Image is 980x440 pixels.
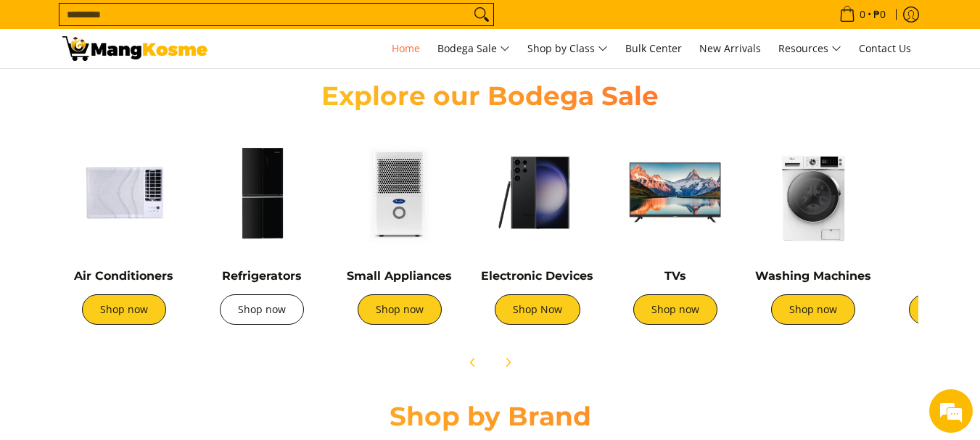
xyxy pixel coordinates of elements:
span: Bulk Center [625,41,682,55]
span: New Arrivals [699,41,761,55]
span: ₱0 [871,9,888,20]
span: • [835,7,890,22]
a: Contact Us [852,29,918,68]
button: Previous [457,346,489,378]
a: Bodega Sale [430,29,517,68]
a: Bulk Center [618,29,689,68]
a: Small Appliances [347,269,452,283]
img: Electronic Devices [476,131,599,254]
img: Washing Machines [752,131,875,254]
a: Air Conditioners [74,269,173,283]
span: Shop by Class [527,40,608,58]
nav: Main Menu [222,29,918,68]
button: Next [492,346,524,378]
span: 0 [857,9,868,20]
a: Shop now [358,294,442,325]
a: Electronic Devices [481,269,593,283]
a: Resources [771,29,849,68]
a: Shop now [220,294,304,325]
img: Refrigerators [200,131,324,254]
a: Shop now [82,294,166,325]
span: Contact Us [859,41,911,55]
span: Resources [778,40,841,58]
a: Shop now [633,294,717,325]
a: Shop Now [495,294,580,325]
a: Refrigerators [222,269,302,283]
h2: Shop by Brand [62,400,918,433]
a: New Arrivals [692,29,768,68]
a: Shop by Class [520,29,615,68]
span: Bodega Sale [437,40,510,58]
h2: Explore our Bodega Sale [280,80,701,112]
a: Home [384,29,427,68]
a: Washing Machines [755,269,871,283]
img: Air Conditioners [62,131,186,254]
button: Search [470,4,493,25]
a: Shop now [771,294,855,325]
img: Small Appliances [338,131,461,254]
span: Home [392,41,420,55]
a: TVs [664,269,686,283]
img: TVs [614,131,737,254]
img: Mang Kosme: Your Home Appliances Warehouse Sale Partner! [62,36,207,61]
